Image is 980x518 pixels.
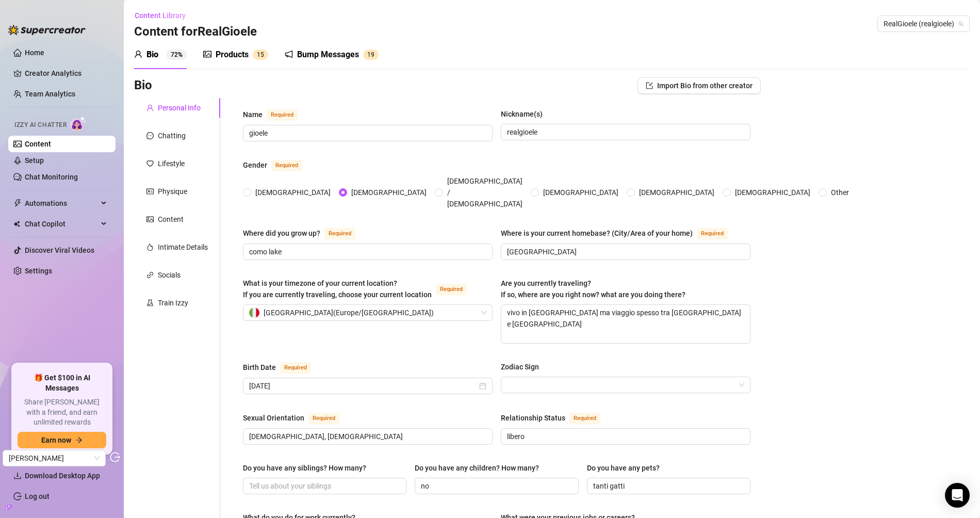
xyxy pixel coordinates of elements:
div: Do you have any siblings? How many? [243,462,366,474]
input: Where is your current homebase? (City/Area of your home) [507,246,742,257]
span: link [146,271,154,279]
a: Chat Monitoring [25,173,78,181]
span: notification [285,50,293,58]
span: experiment [146,299,154,306]
span: Required [697,228,728,239]
img: it [249,307,259,318]
span: [DEMOGRAPHIC_DATA] [539,187,623,198]
img: logo-BBDzfeDw.svg [8,25,86,35]
div: Content [158,214,184,225]
span: [DEMOGRAPHIC_DATA] [635,187,718,198]
span: Required [308,413,339,424]
h3: Bio [134,77,152,94]
a: Team Analytics [25,90,75,98]
span: [DEMOGRAPHIC_DATA] / [DEMOGRAPHIC_DATA] [443,175,527,209]
span: picture [146,216,154,223]
div: Bump Messages [297,48,359,61]
input: Name [249,127,484,139]
label: Relationship Status [501,412,612,424]
div: Open Intercom Messenger [945,483,970,508]
span: Required [569,413,600,424]
span: team [958,21,964,27]
label: Zodiac Sign [501,361,546,373]
button: Content Library [134,7,194,24]
div: Birth Date [243,362,276,373]
a: Home [25,48,44,57]
span: Required [324,228,355,239]
div: Do you have any pets? [587,462,660,474]
img: Chat Copilot [13,220,20,228]
a: Creator Analytics [25,65,107,82]
label: Do you have any pets? [587,462,667,474]
input: Do you have any siblings? How many? [249,480,398,492]
label: Where is your current homebase? (City/Area of your home) [501,227,739,239]
div: Personal Info [158,102,201,114]
label: Do you have any siblings? How many? [243,462,373,474]
input: Where did you grow up? [249,246,484,257]
div: Where is your current homebase? (City/Area of your home) [501,228,693,239]
input: Birth Date [249,380,477,392]
span: Other [827,187,853,198]
span: heart [146,160,154,167]
span: arrow-right [75,436,83,444]
span: Are you currently traveling? If so, where are you right now? what are you doing there? [501,279,685,299]
div: Chatting [158,130,186,141]
span: Import Bio from other creator [657,82,753,90]
span: user [134,50,142,58]
span: import [646,82,653,89]
sup: 72% [167,50,187,60]
div: Gender [243,159,267,171]
span: message [146,132,154,139]
label: Birth Date [243,361,322,374]
span: Required [280,362,311,374]
span: Earn now [41,436,71,444]
span: Required [267,109,298,121]
h3: Content for RealGioele [134,24,257,40]
button: Earn nowarrow-right [18,432,106,448]
label: Gender [243,159,314,171]
span: build [5,504,12,511]
input: Do you have any children? How many? [421,480,570,492]
label: Name [243,108,309,121]
div: Bio [146,48,158,61]
span: [GEOGRAPHIC_DATA] ( Europe/[GEOGRAPHIC_DATA] ) [264,305,434,320]
span: 🎁 Get $100 in AI Messages [18,373,106,393]
sup: 19 [363,50,379,60]
span: [DEMOGRAPHIC_DATA] [347,187,431,198]
a: Discover Viral Videos [25,246,94,254]
input: Relationship Status [507,431,742,442]
span: thunderbolt [13,199,22,207]
span: 5 [260,51,264,58]
span: user [146,104,154,111]
span: What is your timezone of your current location? If you are currently traveling, choose your curre... [243,279,432,299]
span: idcard [146,188,154,195]
div: Physique [158,186,187,197]
span: RealGioele (realgioele) [884,16,963,31]
button: Import Bio from other creator [638,77,761,94]
label: Nickname(s) [501,108,550,120]
span: Mario Rossi [9,450,100,466]
div: Socials [158,269,181,281]
div: Intimate Details [158,241,208,253]
div: Name [243,109,263,120]
span: picture [203,50,211,58]
span: Required [271,160,302,171]
span: Content Library [135,11,186,20]
div: Lifestyle [158,158,185,169]
span: Chat Copilot [25,216,98,232]
sup: 15 [253,50,268,60]
span: [DEMOGRAPHIC_DATA] [731,187,814,198]
span: 9 [371,51,374,58]
textarea: vivo in [GEOGRAPHIC_DATA] ma viaggio spesso tra [GEOGRAPHIC_DATA] e [GEOGRAPHIC_DATA] [501,305,750,343]
span: Share [PERSON_NAME] with a friend, and earn unlimited rewards [18,397,106,428]
a: Content [25,140,51,148]
span: 1 [367,51,371,58]
input: Do you have any pets? [593,480,742,492]
label: Do you have any children? How many? [415,462,546,474]
label: Where did you grow up? [243,227,367,239]
input: Nickname(s) [507,126,742,138]
div: Train Izzy [158,297,188,309]
input: Sexual Orientation [249,431,484,442]
div: Sexual Orientation [243,412,304,424]
span: fire [146,244,154,251]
